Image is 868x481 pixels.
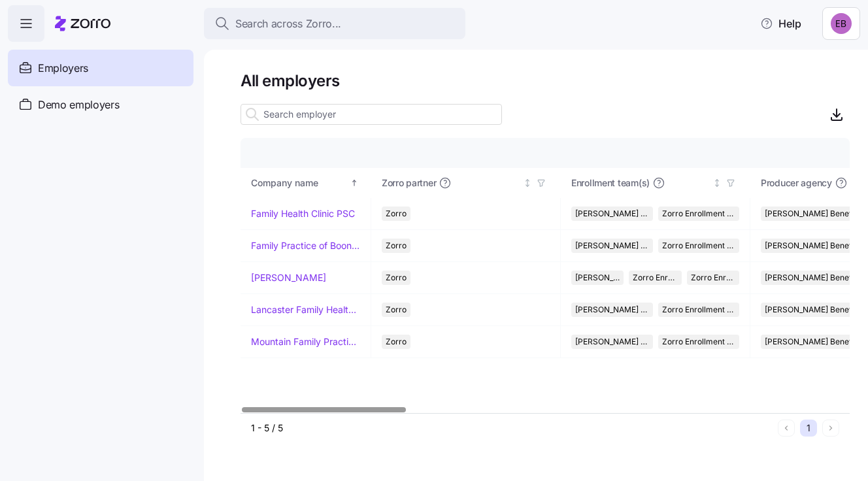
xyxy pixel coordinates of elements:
span: Producer agency [761,176,832,190]
button: Search across Zorro... [204,8,465,39]
div: Company name [251,176,348,190]
span: [PERSON_NAME] Benefit Group [575,207,649,221]
th: Enrollment team(s)Not sorted [561,168,750,198]
span: Zorro partner [382,176,436,190]
div: 1 - 5 / 5 [251,422,773,435]
button: Next page [822,420,839,437]
input: Search employer [241,104,502,125]
a: [PERSON_NAME] [251,271,326,284]
span: Employers [38,60,88,76]
span: Zorro [386,335,407,349]
span: Search across Zorro... [235,16,341,32]
span: Zorro Enrollment Team [662,207,736,221]
span: [PERSON_NAME] Benefit Group [575,239,649,253]
h1: All employers [241,71,850,91]
div: Not sorted [712,178,722,188]
button: 1 [800,420,817,437]
span: Zorro Enrollment Team [662,335,736,349]
a: Employers [8,50,193,86]
a: Demo employers [8,86,193,123]
span: [PERSON_NAME] Benefit Group [575,303,649,317]
span: Help [760,16,801,31]
span: [PERSON_NAME] Benefit Group [575,335,649,349]
a: Mountain Family Practice Clinic of Manchester Inc. [251,335,360,348]
span: Zorro [386,271,407,285]
span: [PERSON_NAME] Benefit Group [575,271,620,285]
div: Sorted ascending [350,178,359,188]
span: Zorro Enrollment Experts [691,271,735,285]
th: Zorro partnerNot sorted [371,168,561,198]
span: Zorro Enrollment Team [633,271,677,285]
span: Zorro Enrollment Team [662,303,736,317]
span: Enrollment team(s) [571,176,650,190]
span: Zorro [386,239,407,253]
a: Lancaster Family Health Care Clinic LC [251,303,360,316]
div: Not sorted [523,178,532,188]
a: Family Practice of Booneville Inc [251,239,360,252]
span: Zorro Enrollment Team [662,239,736,253]
span: Zorro [386,303,407,317]
th: Company nameSorted ascending [241,168,371,198]
button: Previous page [778,420,795,437]
button: Help [750,10,812,37]
a: Family Health Clinic PSC [251,207,355,220]
span: Demo employers [38,97,120,113]
img: e893a1d701ecdfe11b8faa3453cd5ce7 [831,13,852,34]
span: Zorro [386,207,407,221]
